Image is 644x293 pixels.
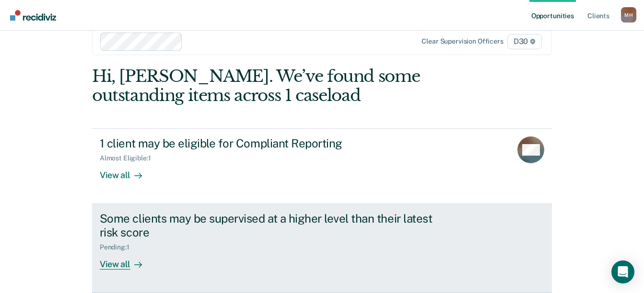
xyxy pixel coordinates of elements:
[100,243,137,251] div: Pending : 1
[100,162,153,181] div: View all
[611,260,634,283] div: Open Intercom Messenger
[100,212,436,239] div: Some clients may be supervised at a higher level than their latest risk score
[422,37,503,45] div: Clear supervision officers
[100,136,436,150] div: 1 client may be eligible for Compliant Reporting
[100,154,159,162] div: Almost Eligible : 1
[92,67,460,106] div: Hi, [PERSON_NAME]. We’ve found some outstanding items across 1 caseload
[621,7,636,23] div: M H
[507,34,542,49] span: D30
[92,128,552,204] a: 1 client may be eligible for Compliant ReportingAlmost Eligible:1View all
[621,7,636,23] button: Profile dropdown button
[92,204,552,293] a: Some clients may be supervised at a higher level than their latest risk scorePending:1View all
[10,10,56,21] img: Recidiviz
[100,251,153,270] div: View all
